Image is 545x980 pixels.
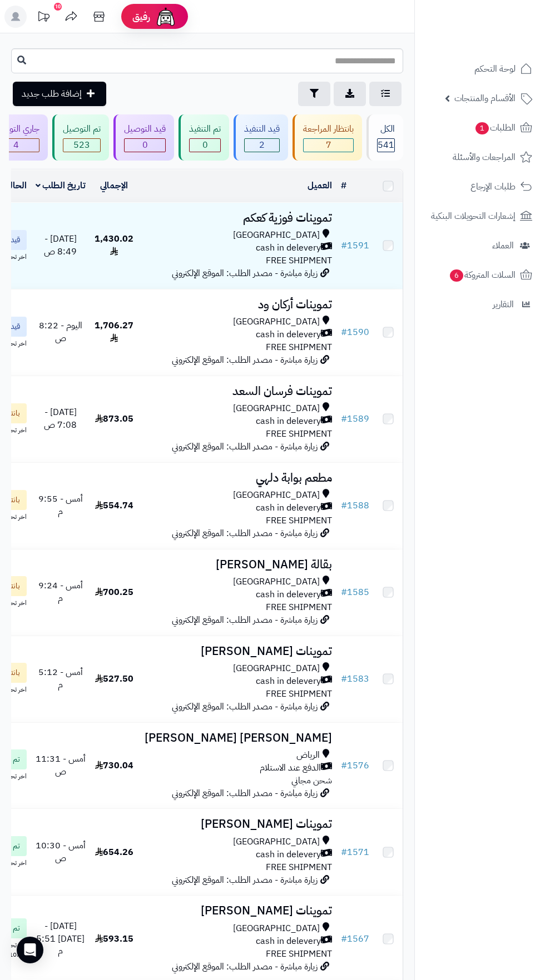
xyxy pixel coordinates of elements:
span: [DATE] - 7:08 ص [44,406,77,432]
span: 873.05 [95,412,133,426]
span: FREE SHIPMENT [266,427,332,441]
span: FREE SHIPMENT [266,341,332,354]
span: # [341,239,347,252]
a: تم التوصيل 523 [50,114,111,161]
span: 527.50 [95,672,133,686]
span: 0 [190,139,220,152]
a: #1590 [341,326,369,339]
span: 0 [125,139,165,152]
span: FREE SHIPMENT [266,514,332,527]
span: زيارة مباشرة - مصدر الطلب: الموقع الإلكتروني [172,267,318,280]
div: تم التنفيذ [189,123,221,136]
span: 730.04 [95,759,133,772]
a: الكل541 [364,114,405,161]
h3: مطعم بوابة دلهي [142,472,332,484]
h3: [PERSON_NAME] [PERSON_NAME] [142,732,332,744]
span: أمس - 5:12 م [38,666,83,692]
span: FREE SHIPMENT [266,601,332,614]
span: 1,706.27 [95,319,133,345]
span: 1 [475,122,489,134]
span: 7 [304,139,353,152]
a: #1588 [341,499,369,512]
div: الكل [377,123,395,136]
span: لوحة التحكم [474,61,516,77]
div: بانتظار المراجعة [303,123,354,136]
a: #1567 [341,932,369,946]
span: الطلبات [474,120,516,136]
span: cash in delevery [256,328,321,341]
a: بانتظار المراجعة 7 [290,114,364,161]
a: قيد التنفيذ 2 [231,114,290,161]
span: 541 [378,139,394,152]
span: 6 [450,269,463,282]
span: إضافة طلب جديد [22,87,82,101]
span: # [341,412,347,426]
span: # [341,846,347,859]
div: قيد التوصيل [124,123,166,136]
img: logo-2.png [469,8,534,32]
span: cash in delevery [256,588,321,601]
span: [GEOGRAPHIC_DATA] [233,922,320,935]
span: 654.26 [95,846,133,859]
a: الإجمالي [100,179,128,192]
span: # [341,932,347,946]
span: أمس - 11:31 ص [36,752,86,778]
h3: تموينات [PERSON_NAME] [142,645,332,658]
span: cash in delevery [256,848,321,861]
span: cash in delevery [256,242,321,254]
span: الدفع عند الاستلام [260,762,321,774]
span: 523 [63,139,100,152]
a: تحديثات المنصة [29,6,57,31]
span: 700.25 [95,586,133,599]
a: #1576 [341,759,369,772]
span: [GEOGRAPHIC_DATA] [233,229,320,242]
span: # [341,586,347,599]
a: طلبات الإرجاع [422,173,538,200]
div: قيد التنفيذ [244,123,280,136]
div: 2 [245,139,279,152]
a: #1589 [341,412,369,426]
div: تم التوصيل [63,123,101,136]
span: زيارة مباشرة - مصدر الطلب: الموقع الإلكتروني [172,613,318,627]
span: الأقسام والمنتجات [454,91,516,106]
span: [GEOGRAPHIC_DATA] [233,402,320,415]
span: السلات المتروكة [449,267,516,283]
span: 1,430.02 [95,232,133,258]
span: طلبات الإرجاع [470,179,516,194]
h3: تموينات أركان ود [142,298,332,311]
span: # [341,326,347,339]
h3: تموينات [PERSON_NAME] [142,904,332,917]
a: #1585 [341,586,369,599]
span: أمس - 9:24 م [38,579,83,605]
div: Open Intercom Messenger [17,937,43,963]
span: # [341,499,347,512]
a: السلات المتروكة6 [422,262,538,288]
h3: بقالة [PERSON_NAME] [142,558,332,571]
span: زيارة مباشرة - مصدر الطلب: الموقع الإلكتروني [172,353,318,367]
span: شحن مجاني [291,774,332,787]
span: cash in delevery [256,675,321,688]
span: cash in delevery [256,415,321,428]
a: إشعارات التحويلات البنكية [422,203,538,229]
div: 10 [54,3,62,11]
span: [DATE] - [DATE] 5:51 م [36,919,85,958]
span: [GEOGRAPHIC_DATA] [233,662,320,675]
span: FREE SHIPMENT [266,861,332,874]
span: أمس - 10:30 ص [36,839,86,865]
a: لوحة التحكم [422,56,538,82]
span: زيارة مباشرة - مصدر الطلب: الموقع الإلكتروني [172,787,318,800]
a: إضافة طلب جديد [13,82,106,106]
span: زيارة مباشرة - مصدر الطلب: الموقع الإلكتروني [172,527,318,540]
span: [DATE] - 8:49 ص [44,232,77,258]
span: الرياض [296,749,320,762]
span: [GEOGRAPHIC_DATA] [233,316,320,328]
span: [GEOGRAPHIC_DATA] [233,489,320,502]
span: العملاء [492,238,514,253]
span: # [341,759,347,772]
a: الحالة [6,179,27,192]
a: التقارير [422,291,538,318]
span: أمس - 9:55 م [38,492,83,518]
span: رفيق [132,10,150,23]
